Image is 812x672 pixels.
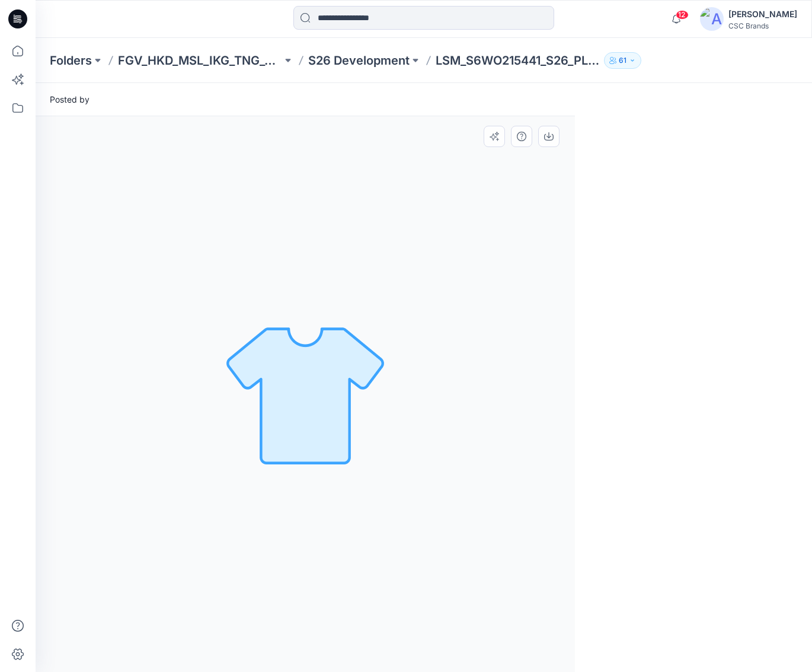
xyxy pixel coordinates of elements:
p: 61 [619,54,626,67]
div: CSC Brands [728,21,797,30]
a: Folders [50,52,92,69]
img: No Outline [222,311,388,477]
button: 61 [604,52,641,69]
a: S26 Development [308,52,410,69]
a: FGV_HKD_MSL_IKG_TNG_GJ2_HAL [118,52,282,69]
img: avatar [700,7,724,31]
span: Posted by [50,93,89,106]
span: 12 [676,10,689,20]
p: LSM_S6WO215441_S26_PLSREG [436,52,600,69]
div: [PERSON_NAME] [728,7,797,21]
